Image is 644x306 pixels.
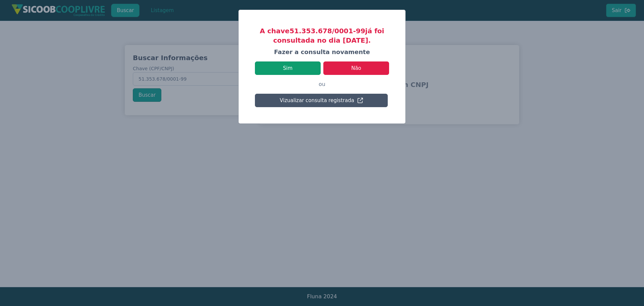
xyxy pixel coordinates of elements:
[255,75,389,94] p: ou
[255,26,389,45] h3: A chave 51.353.678/0001-99 já foi consultada no dia [DATE].
[323,61,389,75] button: Não
[255,48,389,56] h4: Fazer a consulta novamente
[255,94,388,107] button: Vizualizar consulta registrada
[255,61,321,75] button: Sim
